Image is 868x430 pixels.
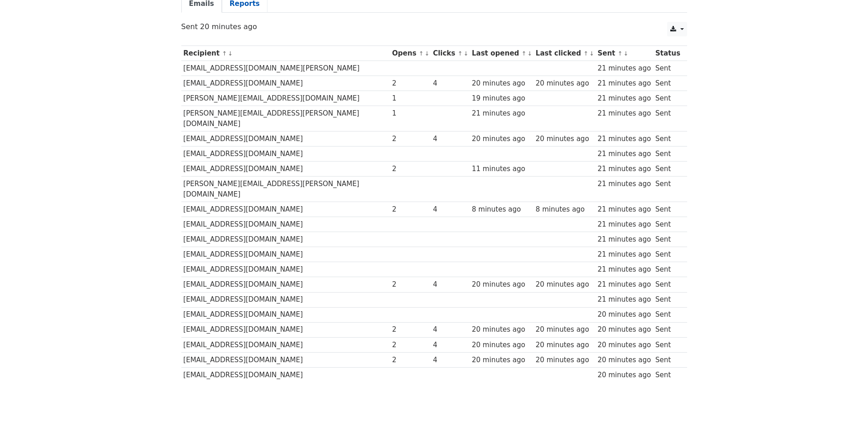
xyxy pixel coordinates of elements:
div: 2 [392,78,429,89]
td: [EMAIL_ADDRESS][DOMAIN_NAME] [181,132,390,147]
th: Last clicked [534,46,596,61]
div: 20 minutes ago [597,355,651,365]
div: 21 minutes ago [597,63,651,74]
div: 2 [392,324,429,335]
div: 20 minutes ago [536,355,593,365]
td: Sent [653,307,682,322]
a: ↓ [228,50,233,57]
div: 聊天小工具 [822,386,868,430]
div: 20 minutes ago [597,370,651,380]
div: 20 minutes ago [536,340,593,350]
div: 21 minutes ago [597,234,651,245]
div: 21 minutes ago [597,134,651,144]
div: 20 minutes ago [597,324,651,335]
td: [EMAIL_ADDRESS][DOMAIN_NAME] [181,292,390,307]
div: 21 minutes ago [597,149,651,159]
div: 19 minutes ago [472,93,531,104]
div: 4 [433,340,467,350]
th: Status [653,46,682,61]
td: Sent [653,202,682,217]
a: ↑ [222,50,227,57]
div: 21 minutes ago [597,264,651,275]
td: [EMAIL_ADDRESS][DOMAIN_NAME] [181,217,390,232]
div: 20 minutes ago [597,340,651,350]
iframe: Chat Widget [822,386,868,430]
div: 20 minutes ago [536,78,593,89]
td: Sent [653,247,682,262]
div: 20 minutes ago [472,324,531,335]
td: [PERSON_NAME][EMAIL_ADDRESS][DOMAIN_NAME] [181,91,390,106]
td: Sent [653,177,682,202]
div: 20 minutes ago [536,134,593,144]
div: 21 minutes ago [597,93,651,104]
div: 20 minutes ago [472,340,531,350]
td: Sent [653,262,682,277]
td: Sent [653,106,682,132]
td: Sent [653,76,682,91]
th: Recipient [181,46,390,61]
div: 21 minutes ago [597,204,651,215]
div: 21 minutes ago [597,164,651,174]
td: Sent [653,61,682,76]
div: 2 [392,279,429,290]
td: [EMAIL_ADDRESS][DOMAIN_NAME] [181,307,390,322]
a: ↑ [583,50,588,57]
td: [EMAIL_ADDRESS][DOMAIN_NAME][PERSON_NAME] [181,61,390,76]
td: [EMAIL_ADDRESS][DOMAIN_NAME] [181,322,390,337]
th: Clicks [431,46,469,61]
th: Opens [390,46,431,61]
div: 4 [433,355,467,365]
td: [EMAIL_ADDRESS][DOMAIN_NAME] [181,352,390,367]
p: Sent 20 minutes ago [181,22,687,31]
div: 2 [392,355,429,365]
div: 2 [392,204,429,215]
td: [EMAIL_ADDRESS][DOMAIN_NAME] [181,232,390,247]
td: Sent [653,337,682,352]
td: [EMAIL_ADDRESS][DOMAIN_NAME] [181,162,390,177]
div: 2 [392,340,429,350]
td: Sent [653,232,682,247]
div: 20 minutes ago [472,78,531,89]
div: 8 minutes ago [536,204,593,215]
td: Sent [653,352,682,367]
div: 8 minutes ago [472,204,531,215]
div: 4 [433,204,467,215]
div: 4 [433,324,467,335]
td: [EMAIL_ADDRESS][DOMAIN_NAME] [181,337,390,352]
th: Last opened [470,46,534,61]
div: 11 minutes ago [472,164,531,174]
div: 21 minutes ago [597,179,651,189]
a: ↓ [463,50,468,57]
div: 2 [392,164,429,174]
div: 2 [392,134,429,144]
td: [EMAIL_ADDRESS][DOMAIN_NAME] [181,147,390,162]
a: ↓ [527,50,532,57]
a: ↑ [617,50,622,57]
div: 21 minutes ago [597,249,651,260]
div: 20 minutes ago [536,324,593,335]
div: 4 [433,134,467,144]
div: 20 minutes ago [472,134,531,144]
td: [EMAIL_ADDRESS][DOMAIN_NAME] [181,202,390,217]
td: Sent [653,162,682,177]
td: [EMAIL_ADDRESS][DOMAIN_NAME] [181,262,390,277]
td: [EMAIL_ADDRESS][DOMAIN_NAME] [181,76,390,91]
a: ↓ [425,50,430,57]
td: Sent [653,132,682,147]
td: Sent [653,277,682,292]
td: [EMAIL_ADDRESS][DOMAIN_NAME] [181,367,390,382]
div: 20 minutes ago [472,355,531,365]
div: 4 [433,78,467,89]
div: 21 minutes ago [472,108,531,119]
td: Sent [653,147,682,162]
td: Sent [653,322,682,337]
td: Sent [653,91,682,106]
div: 1 [392,108,429,119]
a: ↓ [589,50,594,57]
a: ↓ [623,50,628,57]
div: 20 minutes ago [472,279,531,290]
div: 20 minutes ago [597,309,651,320]
a: ↑ [522,50,527,57]
td: [EMAIL_ADDRESS][DOMAIN_NAME] [181,277,390,292]
td: Sent [653,217,682,232]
